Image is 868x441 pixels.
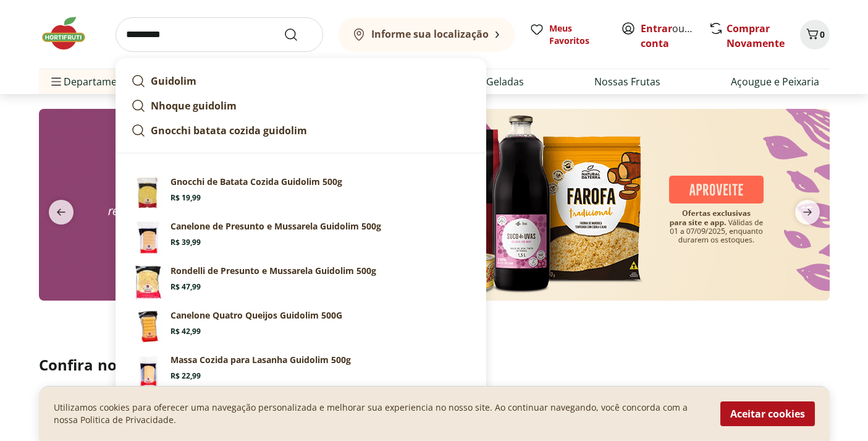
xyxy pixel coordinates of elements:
p: Rondelli de Presunto e Mussarela Guidolim 500g [171,265,376,277]
a: Canelone Quatro Queijos Guidolim 500GR$ 42,99 [126,304,476,349]
a: Entrar [641,22,672,35]
span: 0 [820,28,825,40]
button: Menu [49,67,64,96]
a: Meus Favoritos [529,22,606,47]
img: Hortifruti [39,15,101,52]
span: R$ 39,99 [171,238,201,247]
span: R$ 19,99 [171,193,201,203]
p: Canelone Quatro Queijos Guidolim 500G [171,309,342,322]
span: R$ 22,99 [171,371,201,381]
a: Gnocchi de Batata Cozida Guidolim 500gGnocchi de Batata Cozida Guidolim 500gR$ 19,99 [126,171,476,215]
button: Aceitar cookies [720,401,815,426]
strong: Gnocchi batata cozida guidolim [151,124,307,137]
img: Massa Cozida para Lasanha Guidolim 500g [131,354,166,388]
a: Açougue e Peixaria [731,74,819,89]
p: Utilizamos cookies para oferecer uma navegação personalizada e melhorar sua experiencia no nosso ... [54,401,706,426]
a: Criar conta [641,22,709,50]
button: Carrinho [800,20,830,49]
a: Nhoque guidolim [126,93,476,118]
img: Rondelli de Presunto e Mussarela Guidolim 500g [131,265,166,299]
strong: Nhoque guidolim [151,99,237,113]
img: Gnocchi de Batata Cozida Guidolim 500g [131,176,166,210]
h2: Confira nossos descontos exclusivos [39,355,830,375]
p: Canelone de Presunto e Mussarela Guidolim 500g [171,220,381,233]
a: Massa Cozida para Lasanha Guidolim 500gMassa Cozida para Lasanha Guidolim 500gR$ 22,99 [126,349,476,393]
span: Meus Favoritos [549,22,606,47]
span: Departamentos [49,67,138,96]
button: next [785,200,830,225]
button: Informe sua localização [338,17,515,52]
a: Gnocchi batata cozida guidolim [126,118,476,143]
a: Canelone de Presunto e Mussarela Guidolim 500gCanelone de Presunto e Mussarela Guidolim 500gR$ 39,99 [126,215,476,260]
strong: Guidolim [151,74,196,88]
b: Informe sua localização [371,27,489,41]
p: Massa Cozida para Lasanha Guidolim 500g [171,354,351,366]
a: Comprar Novamente [727,22,785,50]
img: Canelone de Presunto e Mussarela Guidolim 500g [131,220,166,255]
span: ou [641,21,696,51]
button: previous [39,200,83,225]
a: Rondelli de Presunto e Mussarela Guidolim 500gRondelli de Presunto e Mussarela Guidolim 500gR$ 47,99 [126,260,476,304]
a: Guidolim [126,69,476,93]
span: R$ 42,99 [171,327,201,336]
input: search [116,17,323,52]
a: Nossas Frutas [594,74,660,89]
p: Gnocchi de Batata Cozida Guidolim 500g [171,176,342,188]
span: R$ 47,99 [171,282,201,292]
button: Submit Search [284,27,313,42]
